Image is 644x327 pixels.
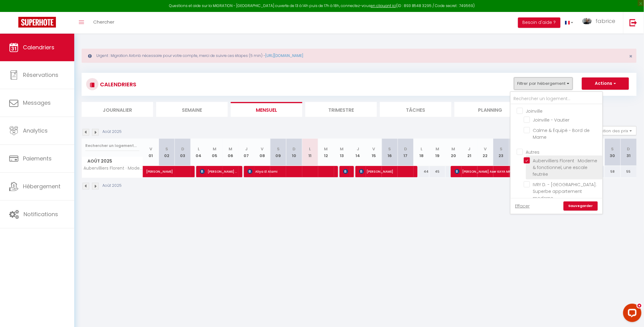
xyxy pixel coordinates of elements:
[23,43,54,51] span: Calendriers
[357,146,359,152] abbr: J
[630,19,637,26] img: logout
[578,12,623,33] a: ... fabrice
[515,203,530,209] a: Effacer
[286,139,302,166] th: 10
[629,52,633,60] span: ×
[89,12,119,33] a: Chercher
[605,166,621,177] div: 58
[305,102,377,117] li: Trimestre
[343,166,348,177] span: [PERSON_NAME]
[462,139,477,166] th: 21
[373,146,375,152] abbr: V
[533,182,597,201] span: IVRY D. - [GEOGRAPHIC_DATA]: Superbe appartement moderne
[514,77,573,90] button: Filtrer par hébergement
[93,19,114,25] span: Chercher
[429,139,445,166] th: 19
[213,146,216,152] abbr: M
[404,146,407,152] abbr: D
[82,49,637,63] div: Urgent : Migration Airbnb nécessaire pour votre compte, merci de suivre ces étapes (5 min) -
[421,146,422,152] abbr: L
[564,201,598,211] a: Sauvegarder
[493,139,509,166] th: 23
[582,77,629,90] button: Actions
[510,91,603,214] div: Filtrer par hébergement
[452,146,455,152] abbr: M
[446,139,462,166] th: 20
[102,129,122,135] p: Août 2025
[340,146,344,152] abbr: M
[85,140,139,151] input: Rechercher un logement...
[533,127,590,140] span: Calme & Équipé - Bord de Marne
[223,139,238,166] th: 06
[611,146,614,152] abbr: S
[23,71,58,79] span: Réservations
[309,146,311,152] abbr: L
[82,102,153,117] li: Journalier
[583,18,592,24] img: ...
[165,146,168,152] abbr: S
[454,102,526,117] li: Planning
[484,146,487,152] abbr: V
[229,146,232,152] abbr: M
[82,157,143,166] span: Août 2025
[143,166,159,178] a: [PERSON_NAME]
[621,166,637,177] div: 55
[511,93,602,104] input: Rechercher un logement...
[382,139,398,166] th: 16
[181,146,184,152] abbr: D
[455,166,555,177] span: [PERSON_NAME] Aser KAYA MPEMISSI MUHINDO
[156,102,228,117] li: Semaine
[591,126,637,135] button: Gestion des prix
[318,139,334,166] th: 12
[261,146,264,152] abbr: V
[238,139,254,166] th: 07
[359,166,412,177] span: [PERSON_NAME]
[302,139,318,166] th: 11
[618,301,644,327] iframe: LiveChat chat widget
[200,166,237,177] span: [PERSON_NAME] [PERSON_NAME]
[629,54,633,59] button: Close
[245,146,248,152] abbr: J
[371,3,396,8] a: en cliquant ici
[270,139,286,166] th: 09
[605,139,621,166] th: 30
[98,77,136,91] h3: CALENDRIERS
[24,210,58,218] span: Notifications
[248,166,332,177] span: Aliya El Alami
[477,139,493,166] th: 22
[265,53,303,58] a: [URL][DOMAIN_NAME]
[143,139,159,166] th: 01
[350,139,366,166] th: 14
[596,17,616,25] span: fabrice
[533,158,598,177] span: Aubervilliers Florent · Moderne & fonctionnel, une escale feutrée
[207,139,223,166] th: 05
[23,127,48,134] span: Analytics
[149,146,152,152] abbr: V
[102,183,122,189] p: Août 2025
[254,139,270,166] th: 08
[398,139,414,166] th: 17
[436,146,440,152] abbr: M
[366,139,382,166] th: 15
[627,146,630,152] abbr: D
[23,99,51,107] span: Messages
[293,146,296,152] abbr: D
[231,102,302,117] li: Mensuel
[277,146,280,152] abbr: S
[380,102,451,117] li: Tâches
[175,139,191,166] th: 03
[509,139,525,166] th: 24
[414,166,429,177] div: 44
[23,155,52,162] span: Paiements
[146,163,188,174] span: [PERSON_NAME]
[500,146,502,152] abbr: S
[324,146,328,152] abbr: M
[429,166,445,177] div: 45
[414,139,429,166] th: 18
[388,146,391,152] abbr: S
[83,166,144,171] span: Aubervilliers Florent · Moderne & fonctionnel, une escale feutrée
[159,139,175,166] th: 02
[23,182,61,190] span: Hébergement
